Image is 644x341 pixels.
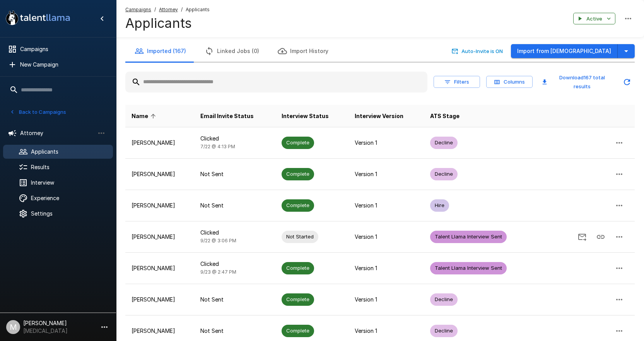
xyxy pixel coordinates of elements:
span: Hire [430,202,449,209]
span: 9/22 @ 3:06 PM [200,238,236,243]
span: Decline [430,327,458,334]
span: Complete [282,139,314,146]
p: Version 1 [355,170,417,178]
p: [PERSON_NAME] [132,202,188,209]
span: Interview Status [282,111,329,121]
span: Talent Llama Interview Sent [430,264,507,272]
button: Active [573,13,615,25]
p: Not Sent [200,202,269,209]
span: / [154,6,156,14]
button: Filters [434,76,480,88]
p: Not Sent [200,327,269,335]
span: Not Started [282,233,318,240]
span: / [181,6,183,14]
button: Updated Today - 9:33 AM [619,74,635,90]
span: Decline [430,296,458,303]
span: 9/23 @ 2:47 PM [200,269,236,275]
button: Download167 total results [539,72,616,93]
p: [PERSON_NAME] [132,139,188,147]
span: Complete [282,327,314,334]
span: Name [132,111,158,121]
span: ATS Stage [430,111,460,121]
span: Email Invite Status [200,111,254,121]
p: Not Sent [200,170,269,178]
u: Campaigns [125,7,151,12]
button: Import from [DEMOGRAPHIC_DATA] [511,44,618,58]
button: Auto-Invite is ON [450,45,505,57]
p: Version 1 [355,233,417,241]
button: Columns [486,76,533,88]
span: Complete [282,296,314,303]
span: Complete [282,170,314,178]
p: [PERSON_NAME] [132,233,188,241]
p: [PERSON_NAME] [132,296,188,303]
span: Applicants [186,6,210,14]
p: Version 1 [355,327,417,335]
p: Version 1 [355,296,417,303]
span: Decline [430,170,458,178]
span: 7/22 @ 4:13 PM [200,144,235,149]
span: Interview Version [355,111,403,121]
span: Send Invitation [573,233,591,240]
p: [PERSON_NAME] [132,264,188,272]
button: Linked Jobs (0) [195,40,268,62]
span: Complete [282,202,314,209]
button: Imported (167) [125,40,195,62]
span: Complete [282,264,314,272]
u: Attorney [159,7,178,12]
p: Clicked [200,135,269,142]
p: Clicked [200,260,269,268]
p: Version 1 [355,202,417,209]
p: Version 1 [355,139,417,147]
span: Talent Llama Interview Sent [430,233,507,240]
p: Not Sent [200,296,269,303]
p: Version 1 [355,264,417,272]
span: Copy Interview Link [591,233,610,240]
span: Decline [430,139,458,146]
p: [PERSON_NAME] [132,327,188,335]
p: [PERSON_NAME] [132,170,188,178]
p: Clicked [200,229,269,236]
button: Import History [268,40,338,62]
h4: Applicants [125,15,210,31]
